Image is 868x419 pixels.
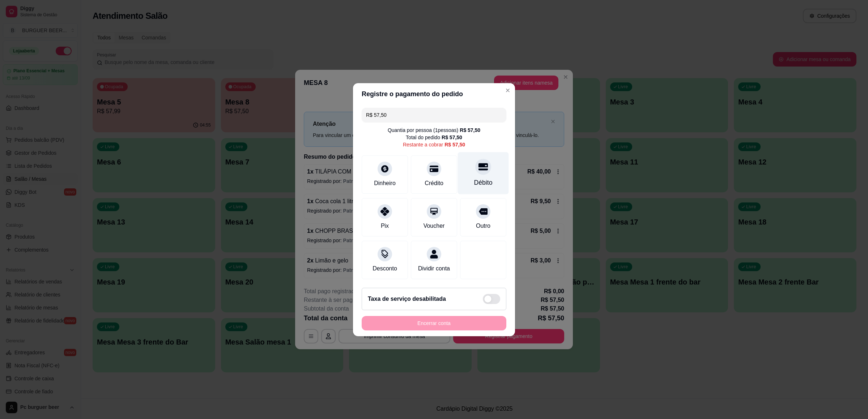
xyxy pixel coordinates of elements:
[476,222,490,230] div: Outro
[442,134,462,141] div: R$ 57,50
[418,264,450,273] div: Dividir conta
[406,134,462,141] div: Total do pedido
[366,108,502,122] input: Ex.: hambúrguer de cordeiro
[474,178,493,187] div: Débito
[388,127,480,134] div: Quantia por pessoa ( 1 pessoas)
[502,85,514,96] button: Close
[374,179,396,188] div: Dinheiro
[444,141,465,148] div: R$ 57,50
[403,141,465,148] div: Restante a cobrar
[368,295,446,303] h2: Taxa de serviço desabilitada
[425,179,443,188] div: Crédito
[381,222,389,230] div: Pix
[373,264,397,273] div: Desconto
[353,83,515,105] header: Registre o pagamento do pedido
[460,127,480,134] div: R$ 57,50
[424,222,445,230] div: Voucher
